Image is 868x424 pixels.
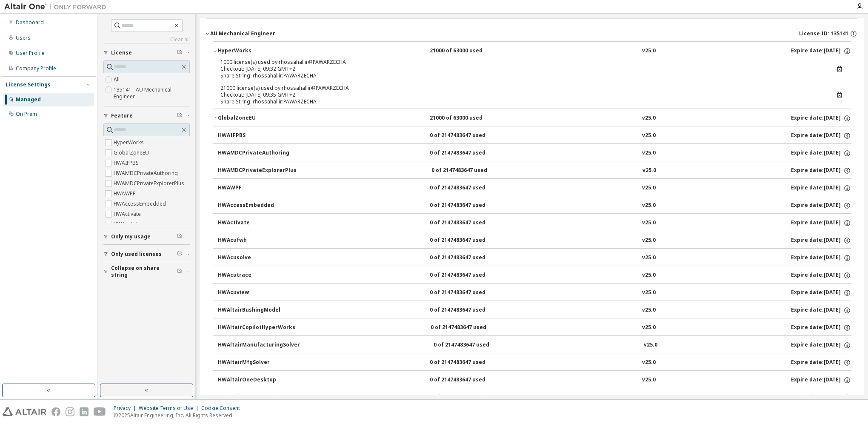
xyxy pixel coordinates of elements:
button: HWAMDCPrivateExplorerPlus0 of 2147483647 usedv25.0Expire date:[DATE] [218,161,851,180]
div: Expire date: [DATE] [791,219,851,227]
div: 21000 license(s) used by rhossahallir@PAWARZECHA [220,85,823,92]
div: HWAcusolve [218,254,294,262]
span: Clear filter [177,251,182,258]
div: GlobalZoneEU [218,115,294,122]
div: HWAcuview [218,289,294,297]
div: 0 of 2147483647 used [430,149,506,157]
div: 0 of 2147483647 used [430,307,506,314]
div: v25.0 [644,341,657,349]
div: Expire date: [DATE] [791,394,851,401]
div: 0 of 2147483647 used [430,237,506,244]
button: HWAltairOneEnterpriseUser0 of 2147483647 usedv25.0Expire date:[DATE] [218,388,851,407]
div: Expire date: [DATE] [791,359,851,367]
div: v25.0 [642,219,656,227]
div: 0 of 2147483647 used [430,184,506,192]
div: HWAltairBushingModel [218,307,294,314]
button: AU Mechanical EngineerLicense ID: 135141 [205,24,859,43]
div: HWAccessEmbedded [218,202,294,209]
img: Altair One [4,3,111,11]
label: GlobalZoneEU [114,148,151,158]
span: License [111,49,132,56]
div: HWAMDCPrivateAuthoring [218,149,294,157]
span: Clear filter [177,233,182,240]
div: HWActivate [218,219,294,227]
div: Share String: rhossahallir:PAWARZECHA [220,72,823,79]
span: Clear filter [177,268,182,275]
div: HWAMDCPrivateExplorerPlus [218,167,297,175]
div: 1000 license(s) used by rhossahallir@PAWARZECHA [220,59,823,66]
div: v25.0 [642,149,656,157]
span: Clear filter [177,49,182,56]
div: v25.0 [642,202,656,209]
div: Website Terms of Use [139,405,201,412]
div: v25.0 [642,324,656,332]
button: HWAIFPBS0 of 2147483647 usedv25.0Expire date:[DATE] [218,126,851,145]
div: v25.0 [642,359,656,367]
div: Expire date: [DATE] [791,115,851,122]
div: v25.0 [642,307,656,314]
div: Expire date: [DATE] [791,132,851,140]
div: Dashboard [16,19,44,26]
button: HWAcufwh0 of 2147483647 usedv25.0Expire date:[DATE] [218,231,851,250]
span: Collapse on share string [111,265,177,278]
div: Expire date: [DATE] [791,254,851,262]
button: HWAcusolve0 of 2147483647 usedv25.0Expire date:[DATE] [218,249,851,267]
label: HWAWPF [114,189,137,199]
div: v25.0 [642,47,656,55]
div: Managed [16,96,41,103]
div: Expire date: [DATE] [791,272,851,279]
label: HWActivate [114,209,143,219]
div: Privacy [114,405,139,412]
div: HWAltairManufacturingSolver [218,341,300,349]
button: License [103,43,190,62]
div: v25.0 [642,272,656,279]
img: facebook.svg [51,407,60,416]
div: Expire date: [DATE] [791,289,851,297]
div: 21000 of 63000 used [430,47,506,55]
div: HWAltairCopilotHyperWorks [218,324,295,332]
div: HWAWPF [218,184,294,192]
div: 0 of 2147483647 used [430,359,506,367]
div: 0 of 2147483647 used [431,167,508,175]
button: Collapse on share string [103,262,190,281]
label: HyperWorks [114,138,146,148]
div: Expire date: [DATE] [791,341,851,349]
label: HWAIFPBS [114,158,140,168]
label: HWAcufwh [114,219,141,229]
div: Expire date: [DATE] [791,47,851,55]
div: 0 of 2147483647 used [430,289,506,297]
div: Company Profile [16,65,56,72]
div: Checkout: [DATE] 09:32 GMT+2 [220,66,823,72]
button: HWAccessEmbedded0 of 2147483647 usedv25.0Expire date:[DATE] [218,196,851,215]
div: 0 of 2147483647 used [430,272,506,279]
button: HWActivate0 of 2147483647 usedv25.0Expire date:[DATE] [218,214,851,232]
div: Expire date: [DATE] [791,324,851,332]
div: 0 of 2147483647 used [430,394,507,401]
div: AU Mechanical Engineer [210,30,275,37]
div: User Profile [16,50,45,57]
div: Share String: rhossahallir:PAWARZECHA [220,98,823,105]
button: HWAcutrace0 of 2147483647 usedv25.0Expire date:[DATE] [218,266,851,285]
button: HWAltairManufacturingSolver0 of 2147483647 usedv25.0Expire date:[DATE] [218,336,851,355]
div: HWAcufwh [218,237,294,244]
div: Expire date: [DATE] [791,376,851,384]
div: Expire date: [DATE] [791,237,851,244]
div: v25.0 [642,184,656,192]
img: youtube.svg [94,407,106,416]
button: Feature [103,106,190,125]
div: HWAltairOneEnterpriseUser [218,394,295,401]
button: HWAcuview0 of 2147483647 usedv25.0Expire date:[DATE] [218,284,851,302]
div: 0 of 2147483647 used [431,324,507,332]
button: HWAMDCPrivateAuthoring0 of 2147483647 usedv25.0Expire date:[DATE] [218,144,851,163]
button: HWAltairBushingModel0 of 2147483647 usedv25.0Expire date:[DATE] [218,301,851,320]
div: Expire date: [DATE] [791,184,851,192]
div: v25.0 [642,254,656,262]
div: v25.0 [642,132,656,140]
div: v25.0 [642,167,656,175]
div: Expire date: [DATE] [791,202,851,209]
div: HyperWorks [218,47,294,55]
div: 0 of 2147483647 used [430,132,506,140]
p: © 2025 Altair Engineering, Inc. All Rights Reserved. [114,412,245,419]
label: HWAMDCPrivateExplorerPlus [114,178,186,189]
span: Only my usage [111,233,151,240]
